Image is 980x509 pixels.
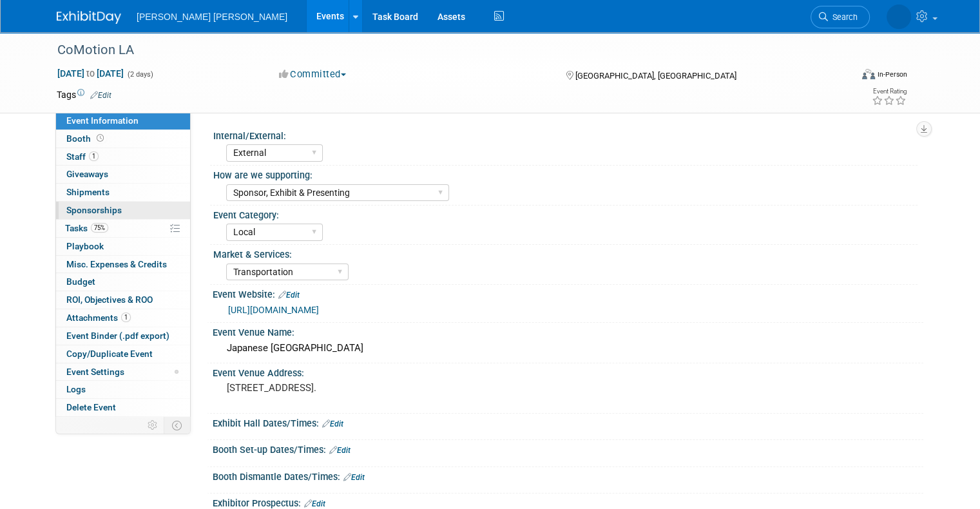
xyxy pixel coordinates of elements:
span: Search [828,12,858,22]
a: Playbook [56,238,190,255]
span: [DATE] [DATE] [57,68,124,79]
a: Search [811,6,870,28]
span: Delete Event [66,402,116,412]
a: ROI, Objectives & ROO [56,291,190,309]
a: Sponsorships [56,202,190,219]
span: Attachments [66,312,131,323]
div: Event Format [782,67,907,86]
div: Event Venue Address: [213,363,923,379]
div: Exhibit Hall Dates/Times: [213,414,923,430]
a: Tasks75% [56,220,190,237]
span: 1 [121,312,131,322]
div: Internal/External: [213,126,918,142]
td: Personalize Event Tab Strip [142,417,164,434]
span: Event Binder (.pdf export) [66,331,169,341]
img: Format-Inperson.png [862,69,875,79]
a: Event Information [56,112,190,130]
a: Event Binder (.pdf export) [56,327,190,345]
a: Edit [322,419,343,428]
span: Budget [66,276,95,287]
a: Misc. Expenses & Credits [56,256,190,273]
a: Copy/Duplicate Event [56,345,190,363]
div: Event Category: [213,206,918,222]
a: Booth [56,130,190,148]
a: [URL][DOMAIN_NAME] [228,305,319,315]
button: Committed [274,68,351,81]
a: Attachments1 [56,309,190,327]
span: Logs [66,384,86,394]
td: Toggle Event Tabs [164,417,191,434]
div: Booth Dismantle Dates/Times: [213,467,923,484]
span: Playbook [66,241,104,251]
a: Shipments [56,184,190,201]
span: Booth [66,133,106,144]
span: to [84,68,97,79]
span: Tasks [65,223,108,233]
a: Budget [56,273,190,291]
a: Staff1 [56,148,190,166]
div: Booth Set-up Dates/Times: [213,440,923,457]
span: Booth not reserved yet [94,133,106,143]
div: CoMotion LA [53,39,835,62]
a: Giveaways [56,166,190,183]
a: Edit [90,91,111,100]
span: Event Settings [66,367,124,377]
span: Modified Layout [175,370,178,374]
a: Logs [56,381,190,398]
span: (2 days) [126,70,153,79]
a: Edit [304,499,325,508]
pre: [STREET_ADDRESS]. [227,382,495,394]
td: Tags [57,88,111,101]
div: How are we supporting: [213,166,918,182]
span: 1 [89,151,99,161]
div: Event Website: [213,285,923,302]
span: [GEOGRAPHIC_DATA], [GEOGRAPHIC_DATA] [575,71,736,81]
span: Sponsorships [66,205,122,215]
a: Event Settings [56,363,190,381]
span: Event Information [66,115,139,126]
span: Staff [66,151,99,162]
div: In-Person [877,70,907,79]
span: 75% [91,223,108,233]
a: Edit [278,291,300,300]
a: Edit [329,446,351,455]
div: Japanese [GEOGRAPHIC_DATA] [222,338,914,358]
span: Copy/Duplicate Event [66,349,153,359]
span: ROI, Objectives & ROO [66,294,153,305]
span: Misc. Expenses & Credits [66,259,167,269]
span: Giveaways [66,169,108,179]
a: Delete Event [56,399,190,416]
span: Shipments [66,187,110,197]
img: ExhibitDay [57,11,121,24]
img: Kelly Graber [887,5,911,29]
div: Event Venue Name: [213,323,923,339]
a: Edit [343,473,365,482]
div: Market & Services: [213,245,918,261]
span: [PERSON_NAME] [PERSON_NAME] [137,12,287,22]
div: Event Rating [872,88,907,95]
